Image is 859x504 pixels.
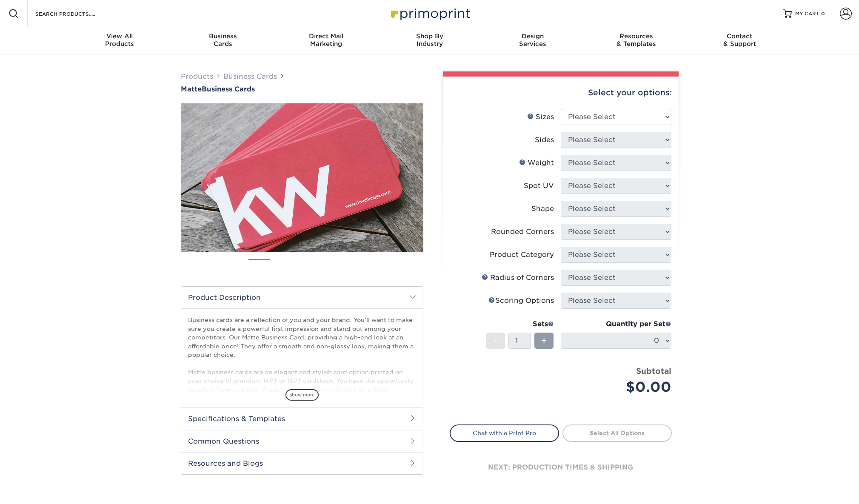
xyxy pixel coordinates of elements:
[527,112,554,122] div: Sizes
[181,85,423,93] h1: Business Cards
[378,27,481,54] a: Shop ByIndustry
[68,32,171,40] span: View All
[274,27,378,54] a: Direct MailMarketing
[481,32,585,48] div: Services
[561,319,671,329] div: Quantity per Set
[795,10,819,17] span: MY CART
[285,389,319,401] span: show more
[821,11,825,17] span: 0
[688,27,791,54] a: Contact& Support
[535,135,554,145] div: Sides
[274,32,378,40] span: Direct Mail
[274,32,378,48] div: Marketing
[450,442,672,493] div: next: production times & shipping
[305,256,327,277] img: Business Cards 03
[171,32,274,40] span: Business
[188,316,416,437] p: Business cards are a reflection of you and your brand. You'll want to make sure you create a powe...
[585,32,688,48] div: & Templates
[490,250,554,260] div: Product Category
[68,32,171,48] div: Products
[482,273,554,283] div: Radius of Corners
[494,334,497,347] span: -
[541,334,547,347] span: +
[181,407,423,430] h2: Specifications & Templates
[481,27,585,54] a: DesignServices
[450,424,559,441] a: Chat with a Print Pro
[481,32,585,40] span: Design
[181,72,213,80] a: Products
[562,424,672,441] a: Select All Options
[524,181,554,191] div: Spot UV
[387,4,472,23] img: Primoprint
[378,32,481,48] div: Industry
[531,204,554,214] div: Shape
[636,366,671,376] strong: Subtotal
[688,32,791,40] span: Contact
[334,256,355,277] img: Business Cards 04
[181,85,423,93] a: MatteBusiness Cards
[488,296,554,306] div: Scoring Options
[585,32,688,40] span: Resources
[181,287,423,308] h2: Product Description
[519,158,554,168] div: Weight
[181,85,202,93] span: Matte
[378,32,481,40] span: Shop By
[277,256,298,277] img: Business Cards 02
[688,32,791,48] div: & Support
[567,377,671,397] div: $0.00
[34,9,117,19] input: SEARCH PRODUCTS.....
[181,430,423,452] h2: Common Questions
[486,319,554,329] div: Sets
[171,27,274,54] a: BusinessCards
[248,256,270,277] img: Business Cards 01
[171,32,274,48] div: Cards
[181,57,423,299] img: Matte 01
[181,452,423,474] h2: Resources and Blogs
[585,27,688,54] a: Resources& Templates
[68,27,171,54] a: View AllProducts
[223,72,277,80] a: Business Cards
[491,227,554,237] div: Rounded Corners
[450,77,672,109] div: Select your options:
